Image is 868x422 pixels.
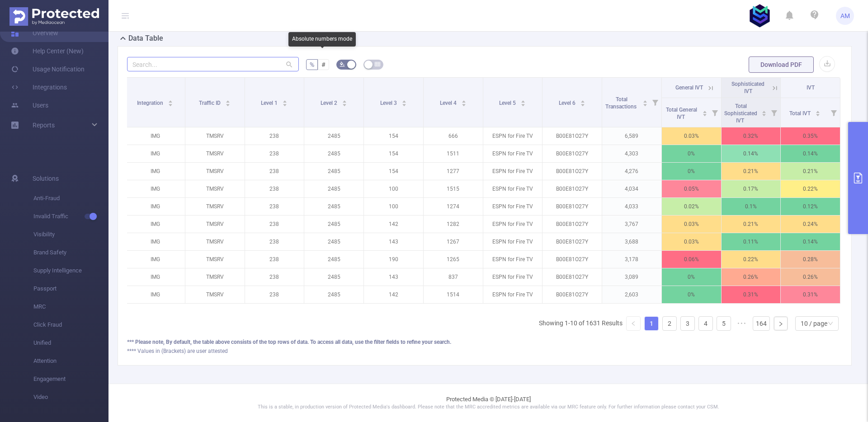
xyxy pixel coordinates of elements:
[304,198,363,215] p: 2485
[9,7,99,26] img: Protected Media
[126,180,185,197] p: IMG
[722,145,781,162] p: 0.14%
[245,286,304,303] p: 238
[461,99,466,102] i: icon: caret-up
[364,163,423,180] p: 154
[185,251,245,268] p: TMSRV
[185,233,245,250] p: TMSRV
[708,98,721,127] i: Filter menu
[185,163,245,180] p: TMSRV
[288,32,356,47] div: Absolute numbers mode
[675,84,703,91] span: General IVT
[424,251,483,268] p: 1265
[364,233,423,250] p: 143
[33,334,108,352] span: Unified
[401,103,406,105] i: icon: caret-down
[663,317,676,330] a: 2
[33,116,55,134] a: Reports
[33,370,108,388] span: Engagement
[33,225,108,244] span: Visibility
[364,145,423,162] p: 154
[731,81,764,94] span: Sophisticated IVT
[722,127,781,145] p: 0.32%
[424,268,483,286] p: 837
[602,268,661,286] p: 3,089
[483,145,542,162] p: ESPN for Fire TV
[722,163,781,180] p: 0.21%
[33,262,108,280] span: Supply Intelligence
[424,198,483,215] p: 1274
[185,127,245,145] p: TMSRV
[722,198,781,215] p: 0.1%
[645,317,658,330] a: 1
[11,24,58,42] a: Overview
[245,180,304,197] p: 238
[364,286,423,303] p: 142
[461,103,466,105] i: icon: caret-down
[310,61,314,68] span: %
[717,316,731,331] li: 5
[126,163,185,180] p: IMG
[11,42,84,60] a: Help Center (New)
[781,145,840,162] p: 0.14%
[680,316,695,331] li: 3
[483,163,542,180] p: ESPN for Fire TV
[199,100,222,106] span: Traffic ID
[702,109,708,115] div: Sort
[762,109,767,112] i: icon: caret-up
[542,286,602,303] p: B00E81O27Y
[483,233,542,250] p: ESPN for Fire TV
[245,127,304,145] p: 238
[761,109,767,115] div: Sort
[304,127,363,145] p: 2485
[127,57,299,71] input: Search...
[11,60,85,78] a: Usage Notification
[602,163,661,180] p: 4,276
[126,145,185,162] p: IMG
[602,145,661,162] p: 4,303
[662,233,721,250] p: 0.03%
[722,233,781,250] p: 0.11%
[283,99,288,102] i: icon: caret-up
[642,103,647,105] i: icon: caret-down
[483,251,542,268] p: ESPN for Fire TV
[424,145,483,162] p: 1511
[483,127,542,145] p: ESPN for Fire TV
[815,113,820,115] i: icon: caret-down
[781,286,840,303] p: 0.31%
[662,286,721,303] p: 0%
[642,99,647,102] i: icon: caret-up
[815,109,821,115] div: Sort
[662,180,721,197] p: 0.05%
[762,113,767,115] i: icon: caret-down
[364,198,423,215] p: 100
[753,316,770,331] li: 164
[781,233,840,250] p: 0.14%
[722,216,781,233] p: 0.21%
[559,100,577,106] span: Level 6
[521,103,526,105] i: icon: caret-down
[304,216,363,233] p: 2485
[807,84,815,91] span: IVT
[364,216,423,233] p: 142
[605,96,638,110] span: Total Transactions
[602,251,661,268] p: 3,178
[781,268,840,286] p: 0.26%
[461,99,467,104] div: Sort
[662,163,721,180] p: 0%
[304,233,363,250] p: 2485
[580,103,585,105] i: icon: caret-down
[342,99,347,104] div: Sort
[722,180,781,197] p: 0.17%
[245,198,304,215] p: 238
[245,163,304,180] p: 238
[33,298,108,316] span: MRC
[304,180,363,197] p: 2485
[168,103,173,105] i: icon: caret-down
[642,99,648,104] div: Sort
[722,268,781,286] p: 0.26%
[662,268,721,286] p: 0%
[542,180,602,197] p: B00E81O27Y
[424,216,483,233] p: 1282
[722,286,781,303] p: 0.31%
